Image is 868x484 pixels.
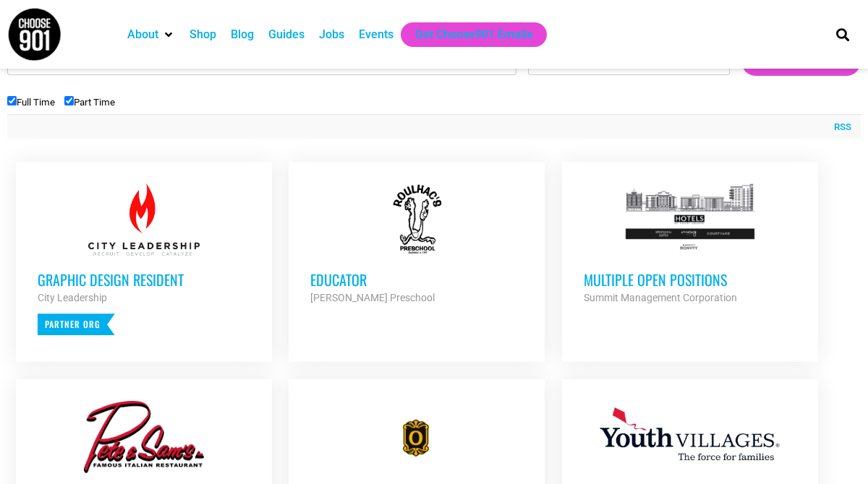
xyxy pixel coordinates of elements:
a: About [127,26,158,43]
a: Events [359,26,393,43]
a: Guides [268,26,305,43]
p: Partner Org [38,314,115,335]
div: About [120,22,182,47]
input: Full Time [7,96,17,105]
div: Search [831,22,855,46]
strong: Summit Management Corporation [584,292,737,303]
a: Get Choose901 Emails [415,26,532,43]
label: Part Time [64,97,115,108]
h3: Graphic Design Resident [38,270,250,289]
strong: [PERSON_NAME] Preschool [310,292,435,303]
a: Shop [190,26,216,43]
input: Part Time [64,96,74,105]
a: Graphic Design Resident City Leadership Partner Org [16,162,272,357]
a: RSS [827,120,851,134]
h3: Multiple Open Positions [584,270,796,289]
h3: Educator [310,270,523,289]
a: Blog [231,26,254,43]
a: Jobs [319,26,344,43]
a: Multiple Open Positions Summit Management Corporation [562,162,818,328]
label: Full Time [7,97,55,108]
strong: City Leadership [38,292,107,303]
a: Educator [PERSON_NAME] Preschool [289,162,545,328]
nav: Main nav [120,22,812,47]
